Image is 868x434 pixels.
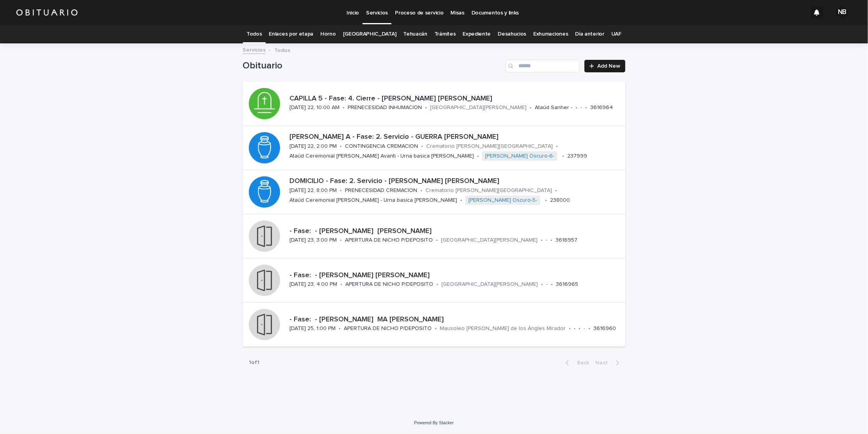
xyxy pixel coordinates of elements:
p: • [551,281,553,288]
p: Ataúd Ceremonial [PERSON_NAME] Avanti - Urna basica [PERSON_NAME] [289,153,474,160]
p: • [340,237,342,244]
button: Next [592,359,625,366]
p: • [575,104,577,111]
p: • [421,143,423,150]
p: 3616965 [556,281,578,288]
a: Exhumaciones [533,25,568,43]
p: APERTURA DE NICHO P/DEPOSITO [345,281,433,288]
p: [GEOGRAPHIC_DATA][PERSON_NAME] [441,237,538,244]
input: Search [505,60,580,72]
p: - [546,281,548,288]
p: 3616964 [590,104,613,111]
a: Enlaces por etapa [269,25,314,43]
a: Add New [584,60,625,72]
p: [DATE] 23, 4:00 PM [289,281,337,288]
a: UAF [611,25,622,43]
a: [GEOGRAPHIC_DATA] [343,25,396,43]
p: PRENECESIDAD CREMACION [345,187,417,194]
p: Ataúd Ceremonial [PERSON_NAME] - Urna basica [PERSON_NAME] [289,197,457,204]
p: PRENECESIDAD INHUMACION [348,104,422,111]
a: - Fase: - [PERSON_NAME] [PERSON_NAME][DATE] 23, 4:00 PM•APERTURA DE NICHO P/DEPOSITO•[GEOGRAPHIC_... [243,258,625,303]
p: • [340,187,342,194]
a: [PERSON_NAME] A - Fase: 2. Servicio - GUERRA [PERSON_NAME][DATE] 22, 2:00 PM•CONTINGENCIA CREMACI... [243,126,625,170]
p: - [546,237,547,244]
p: • [541,281,543,288]
p: 3616957 [555,237,577,244]
a: Powered By Stacker [414,420,454,425]
p: • [420,187,422,194]
p: • [530,104,532,111]
a: [PERSON_NAME] Oscuro-6- [485,153,554,160]
h1: Obituario [243,60,502,72]
a: Trámites [434,25,456,43]
a: Desahucios [498,25,526,43]
p: • [579,325,580,332]
p: 1 of 1 [243,353,266,372]
p: - Fase: - [PERSON_NAME] MA [PERSON_NAME] [289,316,622,324]
a: DOMICILIO - Fase: 2. Servicio - [PERSON_NAME] [PERSON_NAME][DATE] 22, 8:00 PM•PRENECESIDAD CREMAC... [243,170,625,214]
p: • [343,104,345,111]
a: Horno [320,25,336,43]
p: Mausoleo [PERSON_NAME] de los Ángles Mirador [440,325,566,332]
p: [DATE] 22, 8:00 PM [289,187,337,194]
p: • [556,143,558,150]
p: • [550,237,552,244]
p: [DATE] 23, 3:00 PM [289,237,337,244]
p: Todos [274,45,290,54]
a: Servicios [243,45,266,54]
p: DOMICILIO - Fase: 2. Servicio - [PERSON_NAME] [PERSON_NAME] [289,177,622,186]
a: CAPILLA 5 - Fase: 4. Cierre - [PERSON_NAME] [PERSON_NAME][DATE] 22, 10:00 AM•PRENECESIDAD INHUMAC... [243,82,625,126]
p: - Fase: - [PERSON_NAME] [PERSON_NAME] [289,227,622,236]
span: Back [572,360,589,366]
p: 3616960 [593,325,616,332]
p: • [425,104,427,111]
p: [DATE] 22, 2:00 PM [289,143,337,150]
p: Crematorio [PERSON_NAME][GEOGRAPHIC_DATA] [425,187,552,194]
p: CAPILLA 5 - Fase: 4. Cierre - [PERSON_NAME] [PERSON_NAME] [289,95,622,103]
p: 237999 [567,153,587,160]
a: Día anterior [575,25,604,43]
p: • [339,325,341,332]
a: Expediente [463,25,491,43]
div: NB [836,6,848,19]
img: HUM7g2VNRLqGMmR9WVqf [16,5,78,20]
p: Crematorio [PERSON_NAME][GEOGRAPHIC_DATA] [426,143,553,150]
p: • [588,325,590,332]
p: • [569,325,571,332]
p: • [541,237,543,244]
p: • [436,281,438,288]
p: • [460,197,462,204]
p: CONTINGENCIA CREMACION [345,143,418,150]
p: • [555,187,557,194]
p: • [435,325,437,332]
p: APERTURA DE NICHO P/DEPOSITO [344,325,432,332]
p: APERTURA DE NICHO P/DEPOSITO [345,237,433,244]
p: • [585,104,587,111]
p: [DATE] 22, 10:00 AM [289,104,339,111]
span: Next [595,360,613,366]
p: Ataúd Sanher - [535,104,572,111]
p: • [340,143,342,150]
p: - [580,104,582,111]
p: 238000 [550,197,570,204]
a: - Fase: - [PERSON_NAME] [PERSON_NAME][DATE] 23, 3:00 PM•APERTURA DE NICHO P/DEPOSITO•[GEOGRAPHIC_... [243,214,625,258]
p: • [477,153,479,160]
span: Add New [597,63,620,69]
p: - [584,325,585,332]
p: • [545,197,547,204]
p: [DATE] 25, 1:00 PM [289,325,336,332]
a: - Fase: - [PERSON_NAME] MA [PERSON_NAME][DATE] 25, 1:00 PM•APERTURA DE NICHO P/DEPOSITO•Mausoleo ... [243,303,625,347]
p: • [340,281,342,288]
p: - [574,325,575,332]
p: [PERSON_NAME] A - Fase: 2. Servicio - GUERRA [PERSON_NAME] [289,133,622,142]
p: [GEOGRAPHIC_DATA][PERSON_NAME] [441,281,538,288]
a: Todos [246,25,262,43]
button: Back [559,359,592,366]
p: [GEOGRAPHIC_DATA][PERSON_NAME] [430,104,527,111]
p: • [436,237,438,244]
a: Tehuacán [403,25,427,43]
p: • [562,153,564,160]
a: [PERSON_NAME] Oscuro-5- [468,197,537,204]
p: - Fase: - [PERSON_NAME] [PERSON_NAME] [289,271,622,280]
